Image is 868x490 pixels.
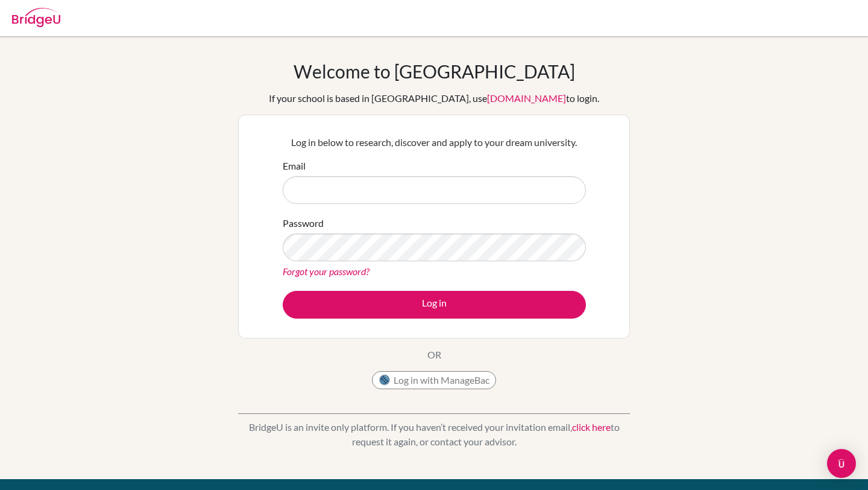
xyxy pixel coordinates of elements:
[283,266,370,277] a: Forgot your password?
[294,60,575,82] h1: Welcome to [GEOGRAPHIC_DATA]
[269,91,599,106] div: If your school is based in [GEOGRAPHIC_DATA], use to login.
[238,420,630,449] p: BridgeU is an invite only platform. If you haven’t received your invitation email, to request it ...
[827,449,856,478] div: Open Intercom Messenger
[572,421,611,433] a: click here
[372,371,496,389] button: Log in with ManageBac
[283,159,306,173] label: Email
[487,92,566,104] a: [DOMAIN_NAME]
[12,8,60,27] img: Bridge-U
[427,348,441,362] p: OR
[283,216,324,231] label: Password
[283,135,586,150] p: Log in below to research, discover and apply to your dream university.
[283,291,586,319] button: Log in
